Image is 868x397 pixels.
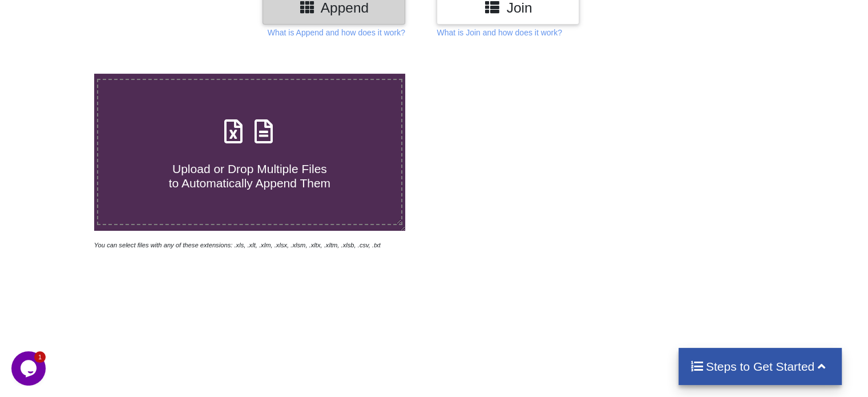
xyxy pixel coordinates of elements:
[94,242,381,248] i: You can select files with any of these extensions: .xls, .xlt, .xlm, .xlsx, .xlsm, .xltx, .xltm, ...
[268,27,405,38] p: What is Append and how does it work?
[690,359,831,374] h4: Steps to Get Started
[437,27,562,38] p: What is Join and how does it work?
[169,162,330,190] span: Upload or Drop Multiple Files to Automatically Append Them
[11,351,48,386] iframe: chat widget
